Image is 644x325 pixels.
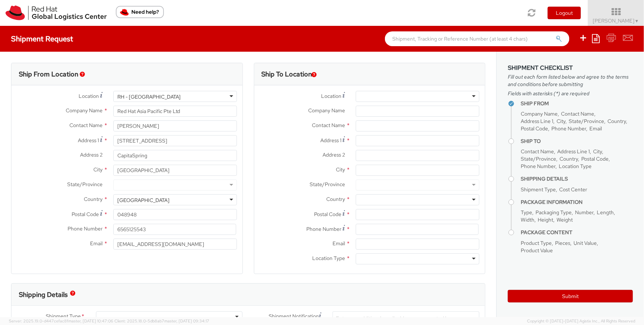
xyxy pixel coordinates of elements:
span: Product Value [521,247,553,254]
span: Address Line 1 [557,148,590,155]
span: Company Name [308,107,345,114]
input: Shipment, Tracking or Reference Number (at least 4 chars) [385,31,569,46]
span: Contact Name [521,148,554,155]
span: ▼ [635,18,639,24]
span: Email [333,240,345,247]
span: Length [597,209,614,216]
span: State/Province [569,118,604,124]
h3: Shipping Details [19,291,68,298]
h4: Ship From [521,101,633,106]
span: Email [589,125,602,132]
span: Contact Name [561,110,594,117]
span: Postal Code [521,125,548,132]
span: Country [326,196,345,202]
button: Logout [548,7,581,19]
span: State/Province [67,181,103,188]
span: Postal Code [581,155,609,162]
span: Product Type [521,240,552,246]
span: Country [84,196,103,202]
span: State/Province [310,181,345,188]
span: Type [521,209,532,216]
span: Phone Number [551,125,586,132]
span: Unit Value [574,240,597,246]
span: Address Line 1 [521,118,553,124]
span: Address 1 [320,137,341,144]
span: Fields with asterisks (*) are required [508,90,633,97]
span: Country [607,118,626,124]
span: Number [575,209,593,216]
span: Shipment Type [521,186,556,193]
span: Weight [557,216,573,223]
span: Client: 2025.18.0-5db8ab7 [114,318,209,324]
span: Cost Center [559,186,587,193]
span: Phone Number [306,226,341,232]
span: City [93,166,103,173]
span: Contact Name [312,122,345,129]
span: Pieces [555,240,570,246]
span: Address 2 [323,151,345,158]
span: [PERSON_NAME] [593,17,639,24]
span: Address 2 [80,151,103,158]
h4: Shipment Request [11,35,73,43]
span: Company Name [66,107,103,114]
span: City [557,118,565,124]
span: master, [DATE] 09:34:17 [164,318,209,324]
span: Location [321,93,341,99]
span: Location [79,93,99,99]
span: City [593,148,602,155]
span: Postal Code [314,211,341,218]
h4: Package Information [521,199,633,205]
span: Country [559,155,578,162]
span: Width [521,216,534,223]
button: Submit [508,290,633,302]
div: RH - [GEOGRAPHIC_DATA] [117,93,181,100]
span: Phone Number [521,163,555,170]
span: Postal Code [72,211,99,218]
h4: Package Content [521,230,633,235]
span: Address 1 [78,137,99,144]
span: Location Type [312,255,345,261]
span: Fill out each form listed below and agree to the terms and conditions before submitting [508,73,633,88]
h4: Shipping Details [521,176,633,182]
span: Height [538,216,553,223]
span: Phone Number [68,225,103,232]
img: rh-logistics-00dfa346123c4ec078e1.svg [6,6,107,20]
h3: Ship To Location [262,71,312,78]
span: Email [90,240,103,247]
span: Copyright © [DATE]-[DATE] Agistix Inc., All Rights Reserved [527,318,635,324]
span: Shipment Type [46,312,81,321]
span: Contact Name [69,122,103,129]
span: Shipment Notification [269,312,319,320]
span: Server: 2025.19.0-d447cefac8f [9,318,113,324]
div: [GEOGRAPHIC_DATA] [117,196,169,204]
h3: Ship From Location [19,71,78,78]
span: City [336,166,345,173]
span: Location Type [559,163,592,170]
h4: Ship To [521,138,633,144]
h3: Shipment Checklist [508,65,633,71]
span: Packaging Type [535,209,572,216]
span: State/Province [521,155,556,162]
button: Need help? [116,6,164,18]
span: master, [DATE] 10:47:06 [68,318,113,324]
span: Company Name [521,110,558,117]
